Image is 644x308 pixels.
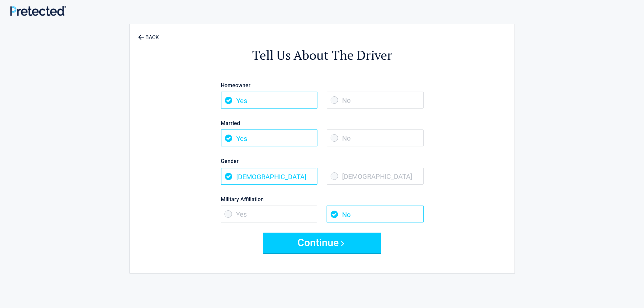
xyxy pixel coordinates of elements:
[221,157,424,166] label: Gender
[221,92,317,109] span: Yes
[221,206,317,222] span: Yes
[221,119,424,128] label: Married
[221,81,424,90] label: Homeowner
[167,47,477,64] h2: Tell Us About The Driver
[327,129,424,146] span: No
[10,6,66,16] img: Main Logo
[327,168,424,185] span: [DEMOGRAPHIC_DATA]
[221,129,317,146] span: Yes
[221,195,424,204] label: Military Affiliation
[263,233,381,253] button: Continue
[327,206,423,222] span: No
[137,28,160,40] a: BACK
[221,168,317,185] span: [DEMOGRAPHIC_DATA]
[327,92,424,109] span: No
